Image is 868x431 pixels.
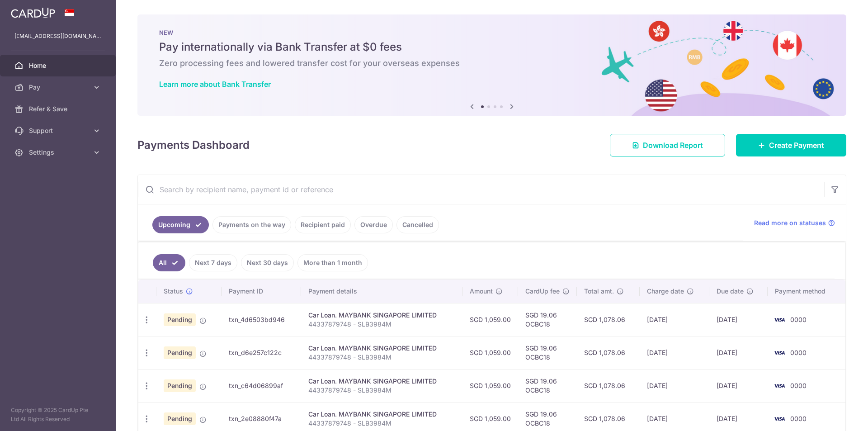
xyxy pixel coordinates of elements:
td: [DATE] [709,369,768,402]
a: Download Report [610,134,725,156]
span: 0000 [790,382,807,389]
a: Cancelled [396,216,439,233]
img: Bank Card [770,380,788,391]
p: 44337879748 - SLB3984M [308,386,455,395]
img: Bank Card [770,347,788,358]
td: txn_4d6503bd946 [222,303,301,336]
div: Car Loan. MAYBANK SINGAPORE LIMITED [308,377,455,386]
a: Create Payment [736,134,846,156]
a: Read more on statuses [754,218,835,227]
td: SGD 1,059.00 [462,369,518,402]
p: NEW [159,29,825,36]
td: SGD 1,078.06 [577,369,640,402]
span: Download Report [643,140,703,151]
td: [DATE] [709,336,768,369]
a: All [153,254,185,271]
th: Payment ID [222,279,301,303]
span: Pending [164,379,196,392]
h5: Pay internationally via Bank Transfer at $0 fees [159,40,825,54]
p: 44337879748 - SLB3984M [308,320,455,329]
a: Next 30 days [241,254,294,271]
div: Car Loan. MAYBANK SINGAPORE LIMITED [308,311,455,320]
a: Payments on the way [212,216,291,233]
span: Read more on statuses [754,218,826,227]
span: Refer & Save [29,104,89,114]
h4: Payments Dashboard [137,137,250,153]
p: 44337879748 - SLB3984M [308,419,455,428]
span: 0000 [790,349,807,356]
a: Next 7 days [189,254,237,271]
a: Upcoming [152,216,209,233]
span: Create Payment [769,140,824,151]
th: Payment method [768,279,845,303]
span: 0000 [790,415,807,422]
span: Pay [29,83,89,92]
td: [DATE] [640,336,709,369]
td: SGD 19.06 OCBC18 [518,369,577,402]
p: [EMAIL_ADDRESS][DOMAIN_NAME] [14,32,101,41]
span: Pending [164,313,196,326]
td: [DATE] [640,369,709,402]
p: 44337879748 - SLB3984M [308,353,455,362]
img: Bank transfer banner [137,14,846,116]
div: Car Loan. MAYBANK SINGAPORE LIMITED [308,410,455,419]
img: Bank Card [770,314,788,325]
h6: Zero processing fees and lowered transfer cost for your overseas expenses [159,58,825,69]
input: Search by recipient name, payment id or reference [138,175,824,204]
div: Car Loan. MAYBANK SINGAPORE LIMITED [308,344,455,353]
span: Total amt. [584,287,614,296]
a: Overdue [354,216,393,233]
a: Learn more about Bank Transfer [159,80,271,89]
td: SGD 1,059.00 [462,303,518,336]
img: Bank Card [770,413,788,424]
td: SGD 19.06 OCBC18 [518,336,577,369]
span: Amount [470,287,493,296]
span: 0000 [790,316,807,323]
a: More than 1 month [297,254,368,271]
td: SGD 1,078.06 [577,303,640,336]
span: Pending [164,412,196,425]
span: Status [164,287,183,296]
span: Charge date [647,287,684,296]
td: txn_d6e257c122c [222,336,301,369]
td: [DATE] [640,303,709,336]
td: [DATE] [709,303,768,336]
td: txn_c64d06899af [222,369,301,402]
span: CardUp fee [525,287,560,296]
span: Due date [717,287,744,296]
img: CardUp [11,7,55,18]
span: Settings [29,148,89,157]
span: Pending [164,346,196,359]
a: Recipient paid [295,216,351,233]
td: SGD 1,078.06 [577,336,640,369]
span: Support [29,126,89,135]
th: Payment details [301,279,462,303]
span: Home [29,61,89,70]
td: SGD 1,059.00 [462,336,518,369]
td: SGD 19.06 OCBC18 [518,303,577,336]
